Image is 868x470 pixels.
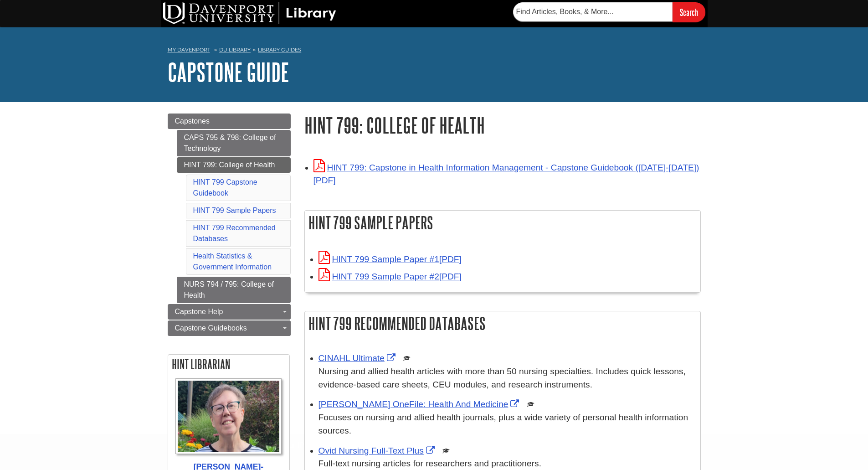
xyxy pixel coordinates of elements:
a: NURS 794 / 795: College of Health [177,277,291,303]
input: Search [673,2,705,22]
h2: HINT 799 Sample Papers [305,211,700,235]
a: Library Guides [258,46,301,53]
a: DU Library [219,46,251,53]
form: Searches DU Library's articles, books, and more [513,2,705,22]
img: Scholarly or Peer Reviewed [527,401,534,408]
a: My Davenport [168,46,210,54]
a: Link opens in new window [318,353,398,363]
p: Nursing and allied health articles with more than 50 nursing specialties. Includes quick lessons,... [318,365,696,392]
p: Focuses on nursing and allied health journals, plus a wide variety of personal health information... [318,411,696,438]
input: Find Articles, Books, & More... [513,2,673,21]
h1: HINT 799: College of Health [304,114,701,137]
a: Link opens in new window [318,446,437,455]
a: Health Statistics & Government Information [193,252,272,271]
a: HINT 799 Recommended Databases [193,224,276,243]
span: Capstone Guidebooks [175,324,247,332]
span: Capstone Help [175,308,223,315]
a: Capstone Help [168,304,291,320]
a: HINT 799: College of Health [177,157,291,173]
a: Link opens in new window [318,254,462,264]
img: Profile Photo [175,378,282,455]
a: Link opens in new window [313,163,699,186]
span: Capstones [175,117,210,125]
a: HINT 799 Sample Papers [193,207,276,214]
img: DU Library [163,2,336,24]
a: CAPS 795 & 798: College of Technology [177,130,291,156]
img: Scholarly or Peer Reviewed [403,355,411,362]
nav: breadcrumb [168,44,701,58]
a: Link opens in new window [318,272,462,281]
a: Capstone Guidebooks [168,320,291,336]
h2: HINT Librarian [168,355,289,374]
h2: HINT 799 Recommended Databases [305,311,700,336]
a: Capstone Guide [168,58,289,86]
a: Link opens in new window [318,399,522,409]
a: HINT 799 Capstone Guidebook [193,178,257,197]
a: Capstones [168,114,291,129]
img: Scholarly or Peer Reviewed [442,447,450,455]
